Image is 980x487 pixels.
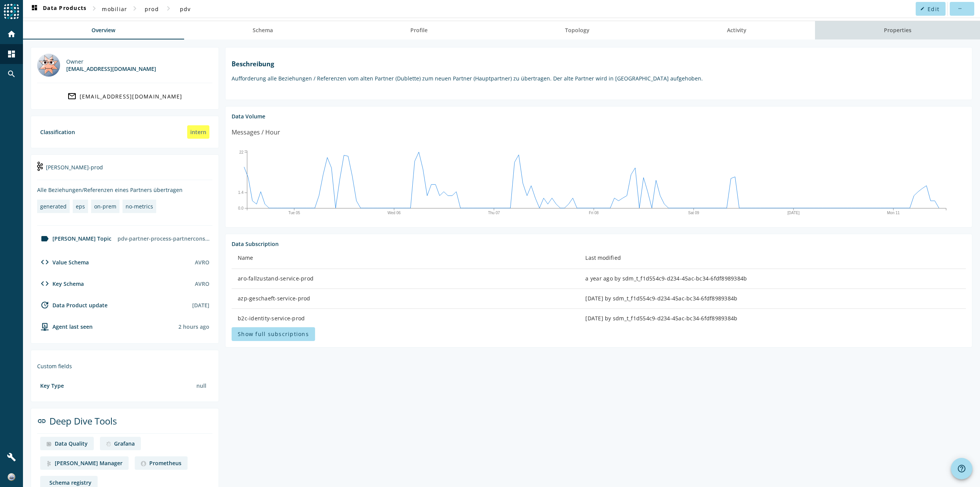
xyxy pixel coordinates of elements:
div: Alle Beziehungen/Referenzen eines Partners übertragen [37,186,212,193]
div: intern [187,125,209,139]
th: Last modified [579,248,966,269]
span: prod [145,5,159,13]
span: Schema [253,28,273,33]
div: agent-env-prod [37,322,93,331]
div: Data Subscription [232,240,966,248]
span: Edit [928,5,939,13]
td: [DATE] by sdm_t_f1d554c9-d234-45ac-bc34-6fdf8989384b [579,289,966,309]
a: deep dive image[PERSON_NAME] Manager [40,456,129,470]
img: spoud-logo.svg [4,4,19,19]
div: Custom fields [37,362,212,370]
div: Data Quality [55,440,88,447]
div: pdv-partner-process-partnerconsolidated-prod [114,232,212,245]
div: [EMAIL_ADDRESS][DOMAIN_NAME] [80,93,183,100]
td: [DATE] by sdm_t_f1d554c9-d234-45ac-bc34-6fdf8989384b [579,309,966,329]
img: mbx_301094@mobi.ch [37,54,60,77]
p: Aufforderung alle Beziehungen / Referenzen vom alten Partner (Dublette) zum neuen Partner (Hauptp... [232,75,966,82]
mat-icon: chevron_right [130,4,139,13]
span: Show full subscriptions [238,330,309,338]
span: Topology [565,28,590,33]
div: [DATE] [192,302,209,309]
text: Tue 05 [288,211,300,215]
text: 1.4 [238,190,243,195]
button: Data Products [27,2,90,16]
mat-icon: build [7,453,16,462]
span: Data Products [30,4,87,13]
a: deep dive imageGrafana [100,437,141,450]
span: Profile [410,28,428,33]
div: Messages / Hour [232,128,280,137]
div: [PERSON_NAME] Topic [37,234,111,243]
div: [PERSON_NAME]-prod [37,161,212,180]
h1: Beschreibung [232,60,966,68]
text: Wed 06 [387,211,401,215]
mat-icon: label [40,234,49,243]
div: aro-fallzustand-service-prod [238,275,573,282]
button: pdv [173,2,198,16]
a: [EMAIL_ADDRESS][DOMAIN_NAME] [37,89,212,103]
div: Owner [66,58,156,65]
div: on-prem [94,203,116,210]
text: 22 [239,150,244,154]
mat-icon: home [7,30,16,39]
img: deep dive image [106,441,111,447]
mat-icon: more_horiz [957,7,962,11]
mat-icon: help_outline [957,464,966,473]
span: Properties [884,28,911,33]
div: Deep Dive Tools [37,415,212,434]
mat-icon: dashboard [7,49,16,59]
div: Grafana [114,440,135,447]
div: [PERSON_NAME] Manager [55,459,122,467]
div: b2c-identity-service-prod [238,315,573,322]
td: a year ago by sdm_t_f1d554c9-d234-45ac-bc34-6fdf8989384b [579,269,966,289]
button: Edit [916,2,946,16]
div: eps [76,203,85,210]
a: deep dive imagePrometheus [135,456,188,470]
div: Key Type [40,382,64,389]
mat-icon: mail_outline [67,92,77,101]
text: [DATE] [787,211,800,215]
a: deep dive imageData Quality [40,437,94,450]
mat-icon: update [40,300,49,310]
span: mobiliar [102,5,127,13]
div: [EMAIL_ADDRESS][DOMAIN_NAME] [66,65,156,72]
img: kafka-prod [37,162,43,171]
span: pdv [180,5,191,13]
div: Schema registry [49,479,91,486]
button: prod [139,2,164,16]
span: Overview [91,28,115,33]
div: Classification [40,128,75,136]
text: 0.0 [238,206,243,210]
span: Activity [727,28,746,33]
mat-icon: search [7,69,16,79]
div: Value Schema [37,257,89,267]
mat-icon: chevron_right [164,4,173,13]
div: Prometheus [149,459,181,467]
text: Fri 08 [589,211,599,215]
div: AVRO [195,280,209,287]
div: Key Schema [37,279,84,288]
div: null [193,379,209,392]
mat-icon: code [40,257,49,267]
div: Data Product update [37,300,108,310]
mat-icon: code [40,279,49,288]
button: mobiliar [99,2,130,16]
div: Data Volume [232,113,966,120]
img: 4630c00465cddc62c5e0d48377b6cd43 [8,473,15,481]
div: generated [40,203,67,210]
div: azp-geschaeft-service-prod [238,295,573,302]
mat-icon: chevron_right [90,4,99,13]
text: Sat 09 [688,211,699,215]
text: Thu 07 [488,211,500,215]
div: no-metrics [126,203,153,210]
img: deep dive image [141,461,146,466]
div: AVRO [195,259,209,266]
button: Show full subscriptions [232,327,315,341]
text: Mon 11 [887,211,900,215]
th: Name [232,248,579,269]
mat-icon: dashboard [30,4,39,13]
mat-icon: link [37,416,46,426]
img: deep dive image [46,461,52,466]
div: Agents typically reports every 15min to 1h [178,323,209,330]
mat-icon: edit [920,7,924,11]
